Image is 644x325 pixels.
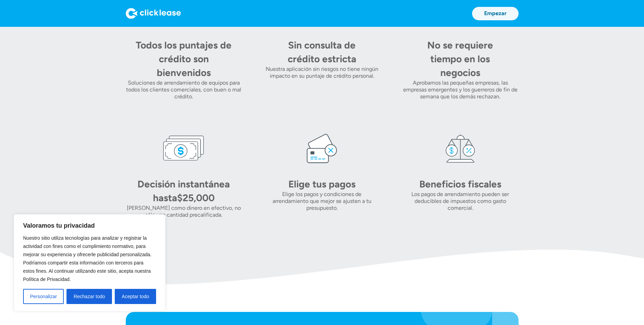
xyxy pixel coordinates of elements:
[177,192,215,204] font: $25,000
[136,39,232,78] font: Todos los puntajes de crédito son bienvenidos
[273,191,371,211] font: Elige los pagos y condiciones de arrendamiento que mejor se ajusten a tu presupuesto.
[411,191,509,211] font: Los pagos de arrendamiento pueden ser deducibles de impuestos como gasto comercial.
[484,10,507,17] font: Empezar
[137,178,230,204] font: Decisión instantánea hasta
[440,128,481,169] img: icono de impuestos
[14,214,165,311] div: Valoramos tu privacidad
[23,222,95,229] font: Valoramos tu privacidad
[127,205,241,218] font: [PERSON_NAME] como dinero en efectivo, no sólo una cantidad precalificada.
[67,289,112,304] button: Rechazar todo
[288,39,356,65] font: Sin consulta de crédito estricta
[419,178,501,190] font: Beneficios fiscales
[427,39,493,78] font: No se requiere tiempo en los negocios
[74,294,105,299] font: Rechazar todo
[23,235,152,282] font: Nuestro sitio utiliza tecnologías para analizar y registrar la actividad con fines como el cumpli...
[163,128,204,169] img: icono de dinero
[301,128,343,169] img: icono de tarjeta
[23,289,64,304] button: Personalizar
[122,294,149,299] font: Aceptar todo
[115,289,156,304] button: Aceptar todo
[288,178,356,190] font: Elige tus pagos
[266,66,378,79] font: Nuestra aplicación sin riesgos no tiene ningún impacto en su puntaje de crédito personal.
[403,79,518,100] font: Aprobamos las pequeñas empresas, las empresas emergentes y los guerreros de fin de semana que los...
[30,294,57,299] font: Personalizar
[126,79,241,100] font: Soluciones de arrendamiento de equipos para todos los clientes comerciales, con buen o mal crédito.
[126,8,181,19] img: Logo
[472,7,519,20] a: Empezar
